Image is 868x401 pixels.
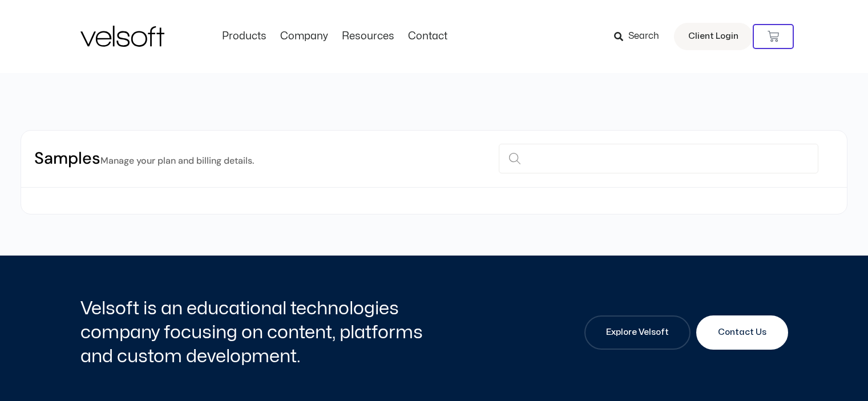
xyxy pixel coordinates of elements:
[335,30,401,43] a: ResourcesMenu Toggle
[674,23,753,50] a: Client Login
[401,30,454,43] a: ContactMenu Toggle
[80,26,164,47] img: Velsoft Training Materials
[584,315,691,350] a: Explore Velsoft
[696,315,788,350] a: Contact Us
[80,297,431,368] h2: Velsoft is an educational technologies company focusing on content, platforms and custom developm...
[215,30,273,43] a: ProductsMenu Toggle
[273,30,335,43] a: CompanyMenu Toggle
[100,155,254,167] small: Manage your plan and billing details.
[614,27,667,46] a: Search
[215,30,454,43] nav: Menu
[606,326,669,339] span: Explore Velsoft
[628,29,659,44] span: Search
[34,148,254,170] h2: Samples
[688,29,738,44] span: Client Login
[718,326,766,339] span: Contact Us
